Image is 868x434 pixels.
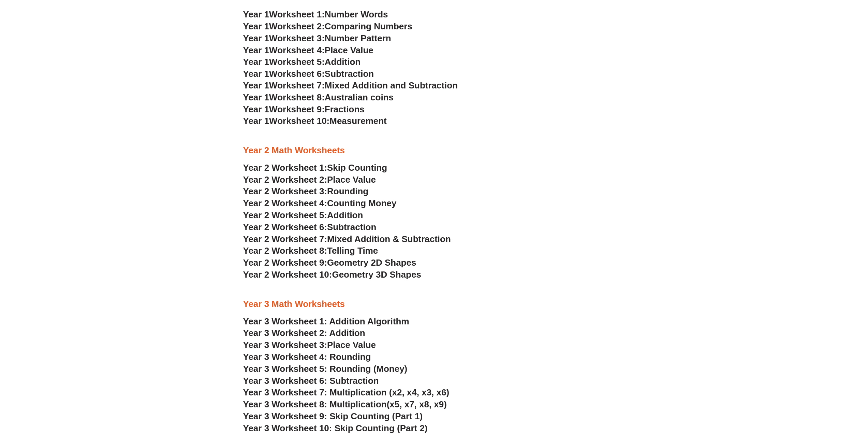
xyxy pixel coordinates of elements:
a: Year 1Worksheet 9:Fractions [243,104,365,114]
span: Number Pattern [325,33,391,43]
span: Skip Counting [327,163,387,173]
span: Worksheet 2: [269,21,325,31]
span: Place Value [327,174,376,185]
span: Comparing Numbers [325,21,412,31]
a: Year 3 Worksheet 5: Rounding (Money) [243,364,408,374]
span: Year 2 Worksheet 9: [243,257,327,268]
a: Year 1Worksheet 1:Number Words [243,9,388,19]
a: Year 3 Worksheet 10: Skip Counting (Part 2) [243,423,428,433]
a: Year 2 Worksheet 1:Skip Counting [243,163,387,173]
span: Year 2 Worksheet 4: [243,198,327,208]
span: Worksheet 4: [269,45,325,55]
a: Year 2 Worksheet 6:Subtraction [243,222,377,232]
a: Year 2 Worksheet 3:Rounding [243,186,369,196]
a: Year 1Worksheet 6:Subtraction [243,69,374,79]
span: Number Words [325,9,388,19]
iframe: Chat Widget [754,357,868,434]
span: Worksheet 5: [269,57,325,67]
a: Year 3 Worksheet 7: Multiplication (x2, x4, x3, x6) [243,387,450,397]
a: Year 1Worksheet 8:Australian coins [243,92,394,102]
a: Year 2 Worksheet 2:Place Value [243,174,376,185]
span: Rounding [327,186,368,196]
span: Measurement [329,116,387,126]
a: Year 1Worksheet 10:Measurement [243,116,387,126]
span: Place Value [325,45,373,55]
span: Telling Time [327,246,378,256]
a: Year 3 Worksheet 1: Addition Algorithm [243,316,409,326]
span: Addition [327,210,363,220]
span: Place Value [327,340,376,350]
span: Subtraction [327,222,376,232]
span: Worksheet 8: [269,92,325,102]
span: Year 3 Worksheet 3: [243,340,327,350]
a: Year 2 Worksheet 7:Mixed Addition & Subtraction [243,234,451,244]
span: Mixed Addition & Subtraction [327,234,451,244]
a: Year 1Worksheet 5:Addition [243,57,361,67]
span: (x5, x7, x8, x9) [387,399,447,409]
span: Counting Money [327,198,397,208]
a: Year 1Worksheet 7:Mixed Addition and Subtraction [243,80,458,90]
a: Year 3 Worksheet 2: Addition [243,328,365,338]
span: Addition [325,57,361,67]
span: Worksheet 7: [269,80,325,90]
a: Year 1Worksheet 4:Place Value [243,45,373,55]
span: Fractions [325,104,365,114]
a: Year 2 Worksheet 9:Geometry 2D Shapes [243,257,416,268]
span: Worksheet 6: [269,69,325,79]
a: Year 2 Worksheet 5:Addition [243,210,363,220]
span: Year 2 Worksheet 10: [243,269,332,280]
a: Year 1Worksheet 3:Number Pattern [243,33,391,43]
a: Year 2 Worksheet 4:Counting Money [243,198,397,208]
h3: Year 3 Math Worksheets [243,298,625,310]
a: Year 3 Worksheet 4: Rounding [243,352,371,362]
span: Worksheet 1: [269,9,325,19]
a: Year 3 Worksheet 9: Skip Counting (Part 1) [243,411,423,421]
span: Worksheet 3: [269,33,325,43]
span: Australian coins [325,92,394,102]
span: Year 2 Worksheet 7: [243,234,327,244]
span: Year 2 Worksheet 1: [243,163,327,173]
span: Year 2 Worksheet 6: [243,222,327,232]
a: Year 3 Worksheet 3:Place Value [243,340,376,350]
span: Geometry 3D Shapes [332,269,421,280]
span: Year 2 Worksheet 8: [243,246,327,256]
h3: Year 2 Math Worksheets [243,145,625,156]
span: Year 2 Worksheet 3: [243,186,327,196]
span: Year 2 Worksheet 5: [243,210,327,220]
a: Year 3 Worksheet 6: Subtraction [243,376,379,386]
span: Worksheet 10: [269,116,329,126]
a: Year 2 Worksheet 8:Telling Time [243,246,378,256]
span: Worksheet 9: [269,104,325,114]
span: Mixed Addition and Subtraction [325,80,458,90]
a: Year 2 Worksheet 10:Geometry 3D Shapes [243,269,421,280]
span: Year 2 Worksheet 2: [243,174,327,185]
a: Year 3 Worksheet 8: Multiplication(x5, x7, x8, x9) [243,399,447,409]
span: Subtraction [325,69,374,79]
span: Geometry 2D Shapes [327,257,416,268]
a: Year 1Worksheet 2:Comparing Numbers [243,21,412,31]
span: Year 3 Worksheet 8: Multiplication [243,399,387,409]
